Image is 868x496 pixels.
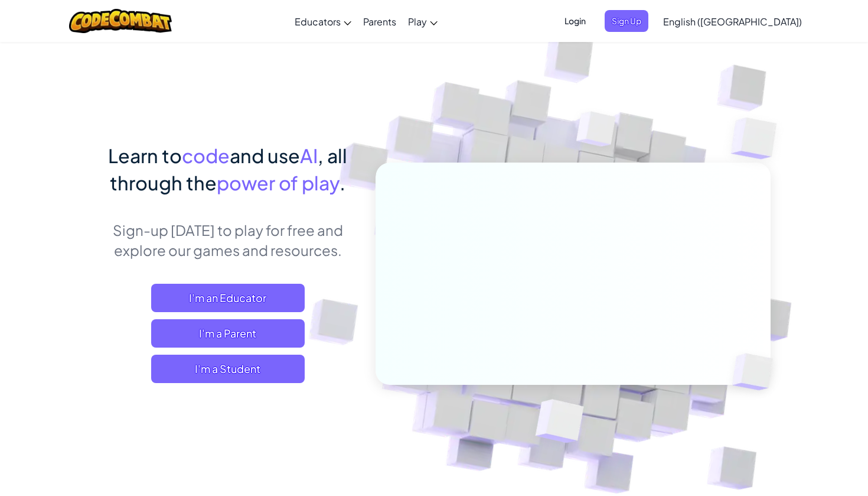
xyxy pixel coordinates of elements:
[340,171,345,194] span: .
[151,284,305,312] a: I'm an Educator
[295,15,341,28] span: Educators
[663,15,802,28] span: English ([GEOGRAPHIC_DATA])
[408,15,427,28] span: Play
[657,5,808,37] a: English ([GEOGRAPHIC_DATA])
[507,374,612,472] img: Overlap cubes
[707,89,810,189] img: Overlap cubes
[713,329,801,415] img: Overlap cubes
[69,9,172,33] img: CodeCombat logo
[108,144,182,167] span: Learn to
[151,355,305,383] button: I'm a Student
[300,144,318,167] span: AI
[97,220,358,260] p: Sign-up [DATE] to play for free and explore our games and resources.
[605,10,648,32] button: Sign Up
[182,144,230,167] span: code
[151,319,305,348] a: I'm a Parent
[557,10,593,32] button: Login
[217,171,340,194] span: power of play
[554,88,639,176] img: Overlap cubes
[357,5,402,37] a: Parents
[230,144,300,167] span: and use
[289,5,357,37] a: Educators
[402,5,443,37] a: Play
